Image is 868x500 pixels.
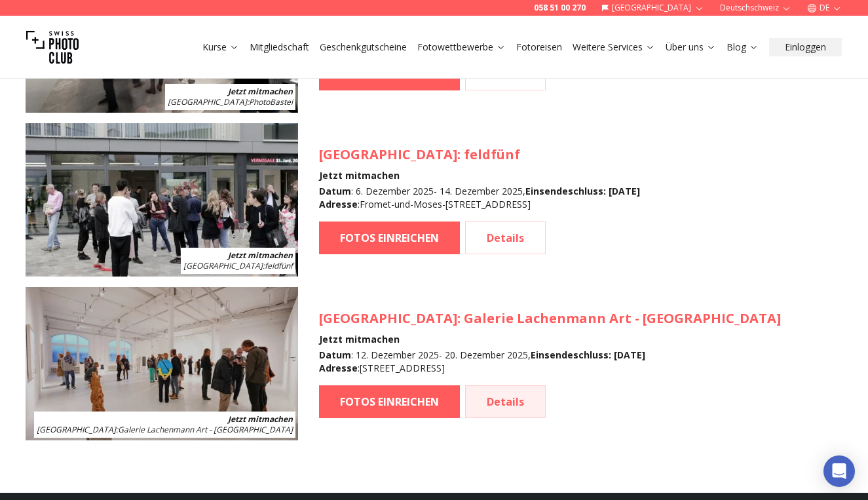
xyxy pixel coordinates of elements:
b: Adresse [319,362,358,374]
button: Mitgliedschaft [244,38,314,56]
a: 058 51 00 270 [534,3,586,13]
h4: Jetzt mitmachen [319,169,640,182]
a: Fotoreisen [516,41,562,54]
b: Datum [319,349,351,361]
a: FOTOS EINREICHEN [319,385,460,418]
a: Blog [726,41,759,54]
button: Geschenkgutscheine [314,38,412,56]
b: Jetzt mitmachen [228,86,293,97]
b: Datum [319,185,351,197]
button: Fotowettbewerbe [412,38,511,56]
button: Weitere Services [567,38,660,56]
img: SPC Photo Awards BERLIN Dezember 2025 [26,123,298,277]
span: : Galerie Lachenmann Art - [GEOGRAPHIC_DATA] [37,424,293,435]
b: Einsendeschluss : [DATE] [531,349,645,361]
span: [GEOGRAPHIC_DATA] [183,260,263,271]
b: Jetzt mitmachen [228,413,293,425]
img: SPC Photo Awards BODENSEE Dezember 2025 [26,287,298,440]
a: Details [465,385,546,418]
span: [GEOGRAPHIC_DATA] [37,424,116,435]
img: Swiss photo club [26,21,79,73]
div: Open Intercom Messenger [823,455,855,487]
span: : feldfünf [183,260,293,271]
h4: Jetzt mitmachen [319,333,781,346]
a: FOTOS EINREICHEN [319,221,460,254]
span: [GEOGRAPHIC_DATA] [319,145,457,163]
a: Geschenkgutscheine [320,41,407,54]
a: Über uns [666,41,716,54]
span: [GEOGRAPHIC_DATA] [319,309,457,327]
span: [GEOGRAPHIC_DATA] [168,96,247,107]
b: Adresse [319,198,358,210]
button: Über uns [660,38,721,56]
div: : 12. Dezember 2025 - 20. Dezember 2025 , : [STREET_ADDRESS] [319,349,781,375]
h3: : feldfünf [319,145,640,164]
a: Kurse [202,41,239,54]
button: Fotoreisen [511,38,567,56]
a: Details [465,221,546,254]
a: Mitgliedschaft [250,41,309,54]
h3: : Galerie Lachenmann Art - [GEOGRAPHIC_DATA] [319,309,781,328]
a: Weitere Services [573,41,655,54]
b: Einsendeschluss : [DATE] [525,185,640,197]
button: Kurse [197,38,244,56]
b: Jetzt mitmachen [228,250,293,261]
a: Fotowettbewerbe [417,41,506,54]
button: Einloggen [769,38,842,56]
div: : 6. Dezember 2025 - 14. Dezember 2025 , : Fromet-und-Moses-[STREET_ADDRESS] [319,185,640,211]
span: : PhotoBastei [168,96,293,107]
button: Blog [721,38,764,56]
